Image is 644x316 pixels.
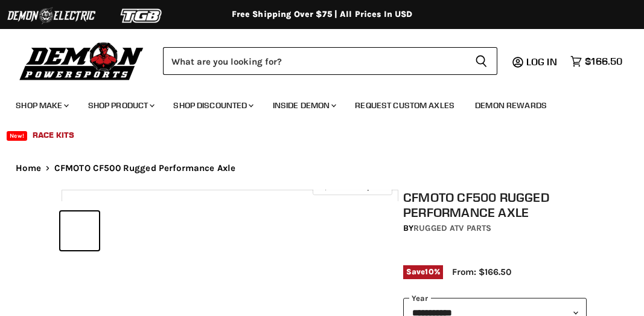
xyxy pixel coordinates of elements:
button: Search [465,47,497,75]
img: Demon Powersports [16,39,148,82]
a: Race Kits [24,123,83,147]
button: IMAGE thumbnail [60,211,99,250]
span: Click to expand [319,182,386,191]
a: $166.50 [564,53,628,70]
a: Demon Rewards [466,93,556,118]
img: Demon Electric Logo 2 [6,4,97,27]
a: Log in [521,56,564,67]
a: Shop Discounted [164,93,261,118]
span: 10 [425,267,433,276]
a: Request Custom Axles [346,93,464,118]
ul: Main menu [7,88,619,147]
span: Save % [403,265,443,279]
span: New! [7,131,27,141]
h1: CFMOTO CF500 Rugged Performance Axle [403,190,587,220]
a: Rugged ATV Parts [413,223,491,233]
a: Shop Make [7,93,76,118]
span: CFMOTO CF500 Rugged Performance Axle [54,163,235,173]
a: Inside Demon [264,93,344,118]
span: Log in [526,56,557,68]
div: by [403,222,587,235]
img: TGB Logo 2 [97,4,187,27]
a: Shop Product [79,93,162,118]
span: From: $166.50 [452,266,511,277]
input: Search [163,47,465,75]
a: Home [16,163,41,173]
span: $166.50 [585,56,622,67]
form: Product [163,47,497,75]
